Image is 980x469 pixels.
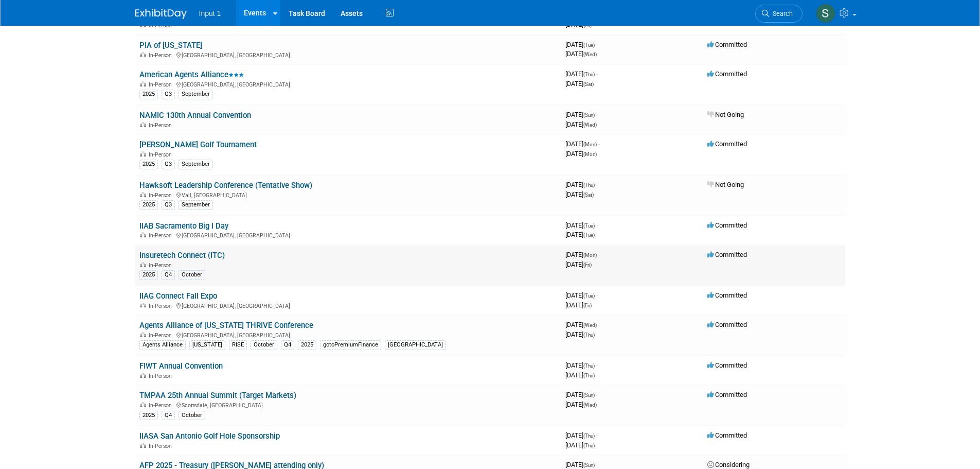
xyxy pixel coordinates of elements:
[598,321,600,328] span: -
[149,232,175,239] span: In-Person
[139,111,251,120] a: NAMIC 130th Annual Convention
[149,402,175,409] span: In-Person
[149,81,175,88] span: In-Person
[583,373,595,378] span: (Thu)
[565,431,598,439] span: [DATE]
[707,361,747,369] span: Committed
[598,140,600,148] span: -
[135,9,187,19] img: ExhibitDay
[583,332,595,338] span: (Thu)
[707,181,744,188] span: Not Going
[583,112,595,118] span: (Sun)
[707,321,747,328] span: Committed
[583,262,592,268] span: (Fri)
[179,270,205,280] div: October
[162,90,175,99] div: Q3
[139,291,217,301] a: IIAG Connect Fall Expo
[179,200,213,210] div: September
[139,181,312,190] a: Hawksoft Leadership Conference (Tentative Show)
[149,443,175,449] span: In-Person
[565,231,595,238] span: [DATE]
[139,401,557,409] div: Scottsdale, [GEOGRAPHIC_DATA]
[179,90,213,99] div: September
[139,321,313,330] a: Agents Alliance of [US_STATE] THRIVE Conference
[320,340,381,350] div: gotoPremiumFinance
[755,5,803,23] a: Search
[583,433,595,439] span: (Thu)
[583,392,595,398] span: (Sun)
[596,431,598,439] span: -
[707,111,744,118] span: Not Going
[149,373,175,379] span: In-Person
[139,41,202,50] a: PIA of [US_STATE]
[281,340,294,350] div: Q4
[596,461,598,468] span: -
[596,181,598,188] span: -
[565,441,595,449] span: [DATE]
[565,221,598,229] span: [DATE]
[179,411,205,420] div: October
[149,192,175,199] span: In-Person
[583,182,595,188] span: (Thu)
[140,443,146,448] img: In-Person Event
[162,160,175,169] div: Q3
[229,340,247,350] div: RISE
[139,431,280,441] a: IIASA San Antonio Golf Hole Sponsorship
[583,122,597,128] span: (Wed)
[707,140,747,148] span: Committed
[583,252,597,258] span: (Mon)
[139,301,557,309] div: [GEOGRAPHIC_DATA], [GEOGRAPHIC_DATA]
[596,41,598,48] span: -
[139,231,557,239] div: [GEOGRAPHIC_DATA], [GEOGRAPHIC_DATA]
[140,262,146,267] img: In-Person Event
[565,321,600,328] span: [DATE]
[162,411,175,420] div: Q4
[596,221,598,229] span: -
[140,81,146,86] img: In-Person Event
[583,293,595,299] span: (Tue)
[707,431,747,439] span: Committed
[140,232,146,237] img: In-Person Event
[139,90,158,99] div: 2025
[149,52,175,59] span: In-Person
[139,251,225,260] a: Insuretech Connect (ITC)
[139,80,557,88] div: [GEOGRAPHIC_DATA], [GEOGRAPHIC_DATA]
[583,232,595,238] span: (Tue)
[139,140,257,149] a: [PERSON_NAME] Golf Tournament
[149,151,175,158] span: In-Person
[565,391,598,398] span: [DATE]
[565,251,600,258] span: [DATE]
[139,221,228,231] a: IIAB Sacramento Big I Day
[139,50,557,59] div: [GEOGRAPHIC_DATA], [GEOGRAPHIC_DATA]
[565,291,598,299] span: [DATE]
[565,150,597,158] span: [DATE]
[583,363,595,369] span: (Thu)
[583,42,595,48] span: (Tue)
[583,192,594,198] span: (Sat)
[565,70,598,78] span: [DATE]
[140,303,146,308] img: In-Person Event
[707,291,747,299] span: Committed
[596,391,598,398] span: -
[149,332,175,339] span: In-Person
[565,181,598,188] span: [DATE]
[583,81,594,87] span: (Sat)
[565,301,592,309] span: [DATE]
[596,111,598,118] span: -
[565,50,597,58] span: [DATE]
[140,192,146,197] img: In-Person Event
[596,361,598,369] span: -
[140,402,146,407] img: In-Person Event
[199,9,221,18] span: Input 1
[162,270,175,280] div: Q4
[707,221,747,229] span: Committed
[565,461,598,468] span: [DATE]
[140,52,146,57] img: In-Person Event
[598,251,600,258] span: -
[139,190,557,199] div: Vail, [GEOGRAPHIC_DATA]
[298,340,316,350] div: 2025
[583,462,595,468] span: (Sun)
[385,340,446,350] div: [GEOGRAPHIC_DATA]
[565,140,600,148] span: [DATE]
[565,401,597,408] span: [DATE]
